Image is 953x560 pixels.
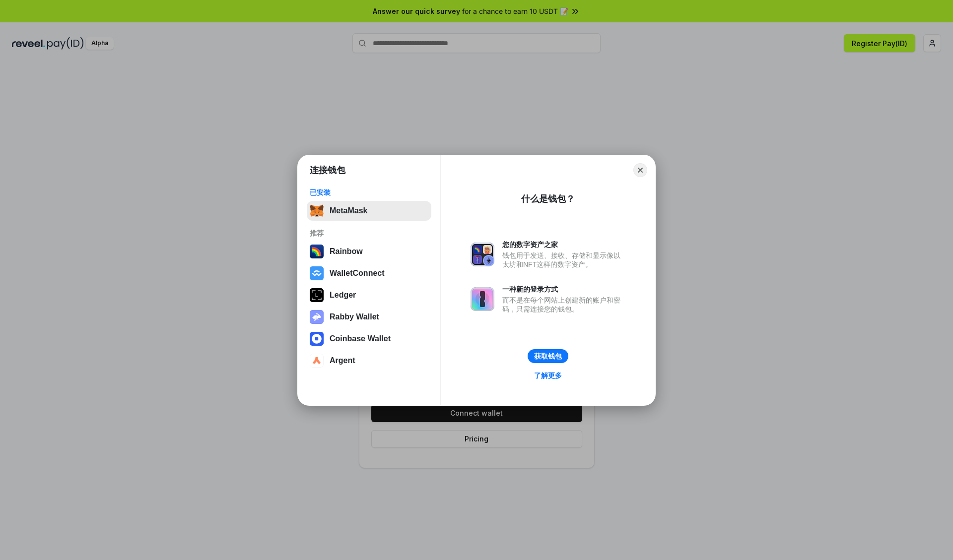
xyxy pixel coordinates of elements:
[502,296,625,313] div: 而不是在每个网站上创建新的账户和密码，只需连接您的钱包。
[307,307,431,327] button: Rabby Wallet
[307,351,431,371] button: Argent
[330,334,391,343] div: Coinbase Wallet
[310,164,345,176] h1: 连接钱包
[310,245,324,258] img: svg+xml,%3Csvg%20width%3D%22120%22%20height%3D%22120%22%20viewBox%3D%220%200%20120%20120%22%20fil...
[310,204,324,218] img: svg+xml,%3Csvg%20fill%3D%22none%22%20height%3D%2233%22%20viewBox%3D%220%200%2035%2033%22%20width%...
[310,354,324,368] img: svg+xml,%3Csvg%20width%3D%2228%22%20height%3D%2228%22%20viewBox%3D%220%200%2028%2028%22%20fill%3D...
[310,266,324,280] img: svg+xml,%3Csvg%20width%3D%2228%22%20height%3D%2228%22%20viewBox%3D%220%200%2028%2028%22%20fill%3D...
[307,329,431,349] button: Coinbase Wallet
[310,310,324,324] img: svg+xml,%3Csvg%20xmlns%3D%22http%3A%2F%2Fwww.w3.org%2F2000%2Fsvg%22%20fill%3D%22none%22%20viewBox...
[502,240,625,249] div: 您的数字资产之家
[534,352,562,361] div: 获取钱包
[330,247,363,256] div: Rainbow
[471,287,494,311] img: svg+xml,%3Csvg%20xmlns%3D%22http%3A%2F%2Fwww.w3.org%2F2000%2Fsvg%22%20fill%3D%22none%22%20viewBox...
[310,188,428,197] div: 已安装
[307,201,431,221] button: MetaMask
[330,291,356,300] div: Ledger
[330,312,379,321] div: Rabby Wallet
[330,206,367,215] div: MetaMask
[307,263,431,283] button: WalletConnect
[528,349,568,363] button: 获取钱包
[310,288,324,302] img: svg+xml,%3Csvg%20xmlns%3D%22http%3A%2F%2Fwww.w3.org%2F2000%2Fsvg%22%20width%3D%2228%22%20height%3...
[307,242,431,261] button: Rainbow
[521,193,575,205] div: 什么是钱包？
[330,356,355,365] div: Argent
[502,285,625,294] div: 一种新的登录方式
[471,243,494,266] img: svg+xml,%3Csvg%20xmlns%3D%22http%3A%2F%2Fwww.w3.org%2F2000%2Fsvg%22%20fill%3D%22none%22%20viewBox...
[310,332,324,346] img: svg+xml,%3Csvg%20width%3D%2228%22%20height%3D%2228%22%20viewBox%3D%220%200%2028%2028%22%20fill%3D...
[534,371,562,380] div: 了解更多
[633,163,647,177] button: Close
[307,285,431,305] button: Ledger
[330,269,385,278] div: WalletConnect
[502,251,625,269] div: 钱包用于发送、接收、存储和显示像以太坊和NFT这样的数字资产。
[310,229,428,238] div: 推荐
[528,369,568,382] a: 了解更多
